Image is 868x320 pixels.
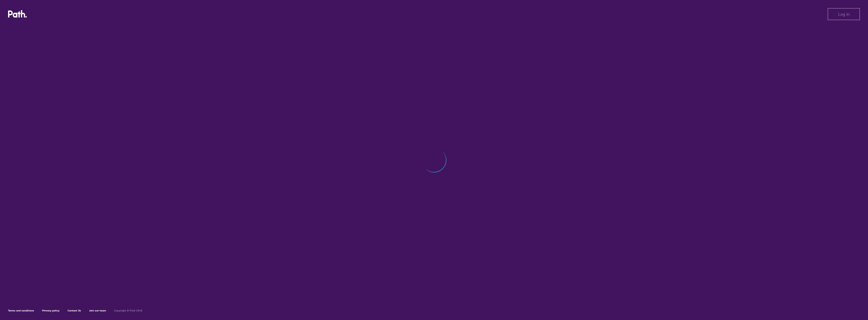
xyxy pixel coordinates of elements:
[89,309,106,312] a: Join our team
[838,12,850,16] span: Log in
[42,309,60,312] a: Privacy policy
[114,309,142,312] h6: Copyright © Path 2018
[8,309,34,312] a: Terms and conditions
[828,8,860,20] button: Log in
[68,309,81,312] a: Contact Us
